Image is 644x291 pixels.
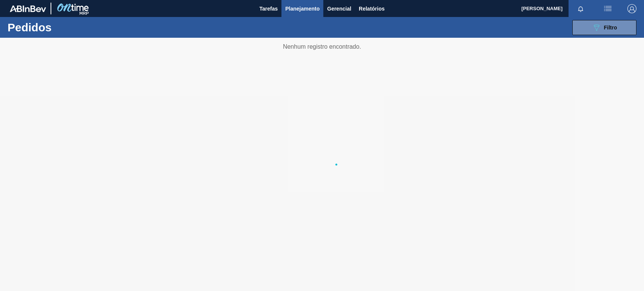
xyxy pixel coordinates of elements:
[604,25,617,31] span: Filtro
[8,23,118,32] h1: Pedidos
[327,4,351,13] span: Gerencial
[359,4,384,13] span: Relatórios
[10,5,46,12] img: TNhmsLtSVTkK8tSr43FrP2fwEKptu5GPRR3wAAAABJRU5ErkJggg==
[572,20,636,35] button: Filtro
[285,4,320,13] span: Planejamento
[259,4,278,13] span: Tarefas
[603,4,612,13] img: userActions
[627,4,636,13] img: Logout
[569,3,593,14] button: Notificações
